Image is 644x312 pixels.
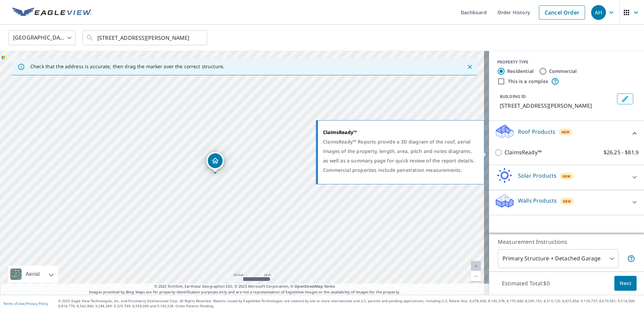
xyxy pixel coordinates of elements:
[500,94,526,99] p: BUILDING ID
[30,63,224,70] p: Check that the address is accurate, then drag the marker over the correct structure.
[518,172,556,180] p: Solar Products
[591,5,606,20] div: AH
[323,137,476,175] div: ClaimsReady™ Reports provide a 3D diagram of the roof, aerial images of the property, length, are...
[563,199,571,204] span: New
[518,128,555,136] p: Roof Products
[518,197,557,205] p: Walls Products
[508,78,548,85] label: This is a complex
[496,276,555,291] p: Estimated Total: $0
[324,284,335,289] a: Terms
[614,276,637,291] button: Next
[206,152,224,173] div: Dropped pin, building 1, Residential property, 441 Riverside Dr Gadsden, AL 35903
[494,124,639,143] div: Roof ProductsNew
[549,68,577,75] label: Commercial
[497,59,636,65] div: PROPERTY TYPE
[498,238,635,246] p: Measurement Instructions
[505,148,542,157] p: ClaimsReady™
[561,129,570,135] span: New
[562,174,571,179] span: New
[471,271,481,281] a: Current Level 20, Zoom Out
[465,62,474,71] button: Close
[3,302,48,306] p: |
[58,298,641,309] p: © 2025 Eagle View Technologies, Inc. and Pictometry International Corp. All Rights Reserved. Repo...
[500,102,614,110] p: [STREET_ADDRESS][PERSON_NAME]
[539,5,585,20] a: Cancel Order
[471,261,481,271] a: Current Level 20, Zoom In Disabled
[604,148,639,157] p: $26.25 - $81.9
[12,7,92,18] img: EV Logo
[323,129,357,135] strong: ClaimsReady™
[154,284,335,289] span: © 2025 TomTom, Earthstar Geographics SIO, © 2025 Microsoft Corporation, ©
[8,28,76,47] div: [GEOGRAPHIC_DATA]
[294,284,323,289] a: OpenStreetMap
[97,28,193,47] input: Search by address or latitude-longitude
[507,68,534,75] label: Residential
[26,301,48,306] a: Privacy Policy
[617,94,633,104] button: Edit building 1
[8,266,58,283] div: Aerial
[494,193,639,212] div: Walls ProductsNew
[498,249,618,268] div: Primary Structure + Detached Garage
[620,279,631,288] span: Next
[24,266,42,283] div: Aerial
[3,301,24,306] a: Terms of Use
[494,168,639,187] div: Solar ProductsNew
[627,255,635,263] span: Your report will include the primary structure and a detached garage if one exists.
